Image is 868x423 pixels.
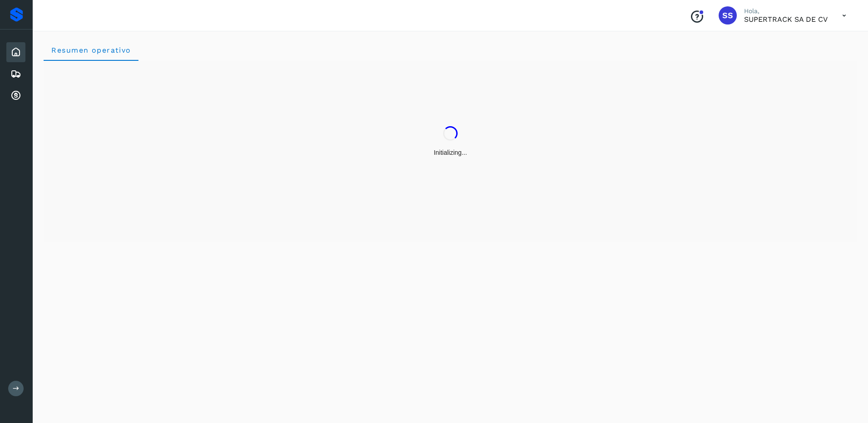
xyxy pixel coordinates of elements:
p: Hola, [744,7,828,15]
div: Embarques [6,64,25,84]
span: Resumen operativo [51,46,131,54]
div: Inicio [6,42,25,62]
p: SUPERTRACK SA DE CV [744,15,828,24]
div: Cuentas por cobrar [6,86,25,106]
